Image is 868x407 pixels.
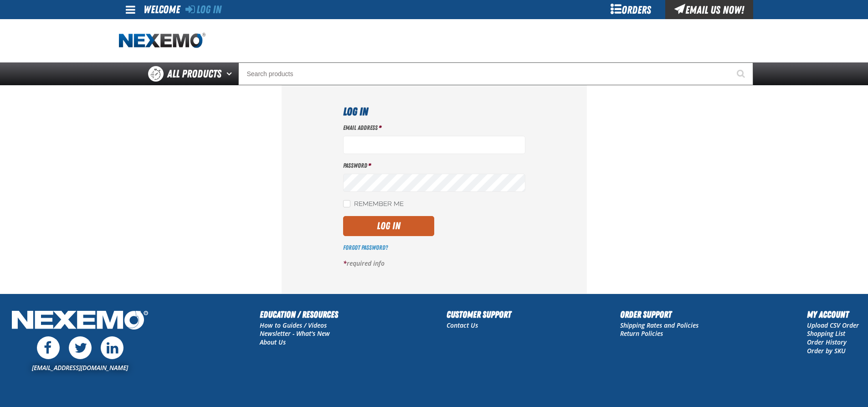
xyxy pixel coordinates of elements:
[620,329,663,338] a: Return Policies
[620,308,699,321] h2: Order Support
[238,62,753,85] input: Search
[807,308,859,321] h2: My Account
[343,216,434,236] button: Log In
[260,338,286,346] a: About Us
[343,200,404,209] label: Remember Me
[223,62,238,85] button: Open All Products pages
[807,329,845,338] a: Shopping List
[260,308,338,321] h2: Education / Resources
[119,33,205,49] img: Nexemo logo
[119,33,205,49] a: Home
[447,321,478,330] a: Contact Us
[343,259,525,268] p: required info
[343,124,525,132] label: Email Address
[807,338,847,346] a: Order History
[343,244,388,251] a: Forgot Password?
[185,3,221,16] a: Log In
[807,321,859,330] a: Upload CSV Order
[343,103,525,120] h1: Log In
[730,62,753,85] button: Start Searching
[260,329,330,338] a: Newsletter - What's New
[447,308,511,321] h2: Customer Support
[343,161,525,170] label: Password
[343,200,350,207] input: Remember Me
[807,346,846,355] a: Order by SKU
[260,321,327,330] a: How to Guides / Videos
[32,363,128,372] a: [EMAIL_ADDRESS][DOMAIN_NAME]
[167,66,221,82] span: All Products
[620,321,699,330] a: Shipping Rates and Policies
[9,308,151,335] img: Nexemo Logo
